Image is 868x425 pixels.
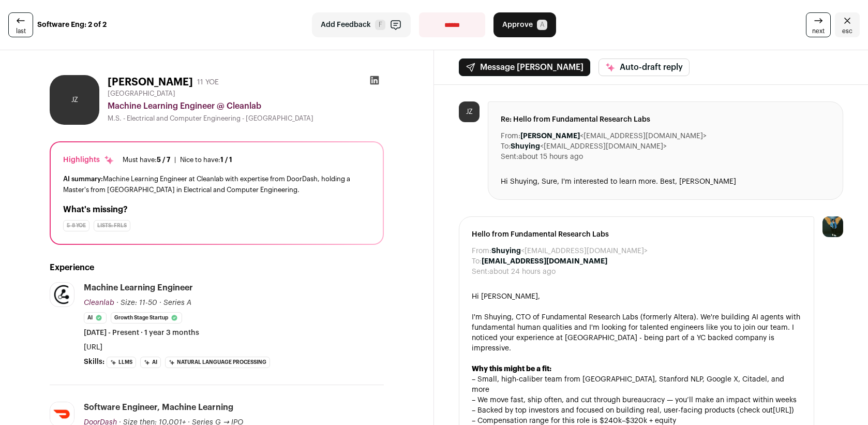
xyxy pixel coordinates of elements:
[537,20,547,30] span: A
[197,77,219,87] div: 11 YOE
[472,246,491,256] dt: From:
[493,12,556,37] button: Approve A
[111,312,182,324] li: Growth Stage Startup
[84,328,199,338] span: [DATE] - Present · 1 year 3 months
[220,156,232,163] span: 1 / 1
[108,114,384,123] div: M.S. - Electrical and Computer Engineering - [GEOGRAPHIC_DATA]
[84,312,107,324] li: AI
[107,357,136,368] li: LLMs
[501,177,830,187] div: Hi Shuying, Sure, I'm interested to learn more. Best, [PERSON_NAME]
[806,12,831,37] a: next
[773,407,791,414] a: [URL]
[63,175,103,182] span: AI summary:
[123,156,232,164] ul: |
[511,143,540,150] b: Shuying
[159,298,161,308] span: ·
[50,261,384,274] h2: Experience
[63,155,114,165] div: Highlights
[842,27,852,35] span: esc
[180,156,232,164] div: Nice to have:
[50,75,99,125] div: JZ
[375,20,385,30] span: F
[63,203,370,216] h2: What's missing?
[491,247,521,255] b: Shuying
[518,152,583,162] dd: about 15 hours ago
[812,27,825,35] span: next
[84,357,104,367] span: Skills:
[472,374,801,395] div: – Small, high-caliber team from [GEOGRAPHIC_DATA], Stanford NLP, Google X, Citadel, and more
[489,267,556,277] dd: about 24 hours ago
[472,405,801,416] div: – Backed by top investors and focused on building real, user-facing products (check out )
[108,75,193,90] h1: [PERSON_NAME]
[501,141,511,152] dt: To:
[16,27,26,35] span: last
[312,12,411,37] button: Add Feedback F
[472,256,482,267] dt: To:
[472,312,801,354] div: I'm Shuying, CTO of Fundamental Research Labs (formerly Altera). We're building AI agents with fu...
[502,20,533,30] span: Approve
[321,20,371,30] span: Add Feedback
[472,291,801,302] div: Hi [PERSON_NAME],
[520,131,707,141] dd: <[EMAIL_ADDRESS][DOMAIN_NAME]>
[108,90,175,98] span: [GEOGRAPHIC_DATA]
[459,58,590,76] button: Message [PERSON_NAME]
[84,402,233,413] div: Software Engineer, Machine Learning
[472,229,801,240] span: Hello from Fundamental Research Labs
[50,283,74,306] img: ab45264a1659d922d586b44e3f99773919cb181f30836d019f0de72887ae0881.png
[835,12,860,37] a: Close
[37,20,107,30] strong: Software Eng: 2 of 2
[501,152,518,162] dt: Sent:
[501,131,520,141] dt: From:
[459,101,480,122] div: JZ
[163,299,191,306] span: Series A
[123,156,170,164] div: Must have:
[84,282,193,294] div: Machine Learning Engineer
[157,156,170,163] span: 5 / 7
[116,299,157,306] span: · Size: 11-50
[165,357,270,368] li: Natural Language Processing
[472,267,489,277] dt: Sent:
[511,141,667,152] dd: <[EMAIL_ADDRESS][DOMAIN_NAME]>
[140,357,161,368] li: AI
[822,216,843,237] img: 12031951-medium_jpg
[108,100,384,112] div: Machine Learning Engineer @ Cleanlab
[8,12,33,37] a: last
[482,258,607,265] b: [EMAIL_ADDRESS][DOMAIN_NAME]
[472,365,551,373] strong: Why this might be a fit:
[598,58,690,76] button: Auto-draft reply
[63,220,89,231] div: 5-8 YOE
[63,173,370,195] div: Machine Learning Engineer at Cleanlab with expertise from DoorDash, holding a Master's from [GEOG...
[472,395,801,405] div: – We move fast, ship often, and cut through bureaucracy — you’ll make an impact within weeks
[94,220,130,231] div: Lists: FRLs
[520,133,580,140] b: [PERSON_NAME]
[501,114,830,125] span: Re: Hello from Fundamental Research Labs
[84,299,114,306] span: Cleanlab
[491,246,648,256] dd: <[EMAIL_ADDRESS][DOMAIN_NAME]>
[84,342,384,353] p: [URL]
